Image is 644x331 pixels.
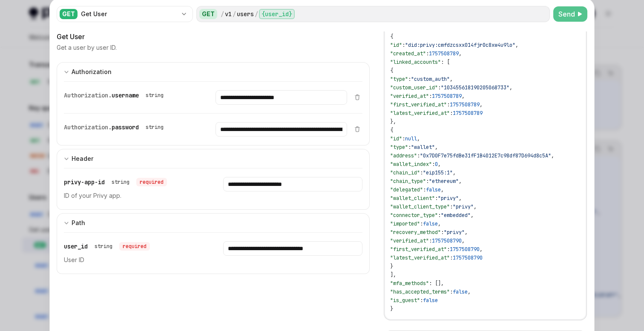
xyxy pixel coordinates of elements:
span: 1757508789 [453,110,483,117]
span: : [450,254,453,261]
span: "latest_verified_at" [390,110,450,117]
span: null [405,135,417,142]
div: GET [199,9,217,19]
span: : [423,186,426,193]
div: Path [72,218,85,228]
div: / [233,10,236,18]
div: Authorization.username [64,90,167,100]
span: "verified_at" [390,237,429,244]
p: Get a user by user ID. [57,43,117,52]
span: "type" [390,144,408,151]
span: : [420,297,423,304]
div: GET [60,9,78,19]
span: false [423,297,438,304]
span: "chain_type" [390,178,426,185]
div: Authorization.password [64,122,167,132]
span: : [429,93,432,100]
span: 0 [435,161,438,168]
span: "imported" [390,220,420,227]
div: Get User [57,31,370,42]
span: "embedded" [441,212,471,219]
span: , [462,237,465,244]
div: required [136,178,167,186]
span: : [420,220,423,227]
span: 1757508789 [429,50,459,57]
span: 1757508789 [450,101,480,108]
div: user_id [64,241,150,251]
span: : [426,178,429,185]
span: } [390,305,393,312]
span: "first_verified_at" [390,101,447,108]
span: : [447,246,450,253]
span: , [465,229,468,236]
button: expand input section [57,149,370,168]
span: "first_verified_at" [390,246,447,253]
div: Header [72,154,93,164]
span: , [435,144,438,151]
span: , [509,84,512,91]
span: "type" [390,76,408,83]
span: , [459,195,462,202]
span: : [450,203,453,210]
span: privy-app-id [64,178,105,186]
span: , [417,135,420,142]
span: "did:privy:cmfdzcsxx014fjr0c8xw4u9lo" [405,42,515,49]
button: Send [553,6,587,22]
span: : [402,42,405,49]
p: ID of your Privy app. [64,191,203,201]
span: : [450,288,453,295]
span: : [450,110,453,117]
span: , [474,203,477,210]
span: , [441,186,444,193]
div: users [237,10,254,18]
div: {user_id} [259,9,295,19]
span: : [408,76,411,83]
span: , [551,152,554,159]
span: "has_accepted_terms" [390,288,450,295]
span: "verified_at" [390,93,429,100]
div: / [255,10,258,18]
span: "privy" [444,229,465,236]
span: user_id [64,243,88,250]
span: : [432,161,435,168]
span: , [480,246,483,253]
div: privy-app-id [64,177,167,187]
span: : [402,135,405,142]
span: 1757508790 [453,254,483,261]
span: "custom_auth" [411,76,450,83]
span: Authorization. [64,91,112,99]
span: , [459,178,462,185]
span: "is_guest" [390,297,420,304]
span: , [480,101,483,108]
span: { [390,33,393,40]
span: "latest_verified_at" [390,254,450,261]
span: "linked_accounts" [390,59,441,66]
span: 1757508790 [450,246,480,253]
span: username [112,91,139,99]
p: User ID [64,255,203,265]
button: expand input section [57,213,370,232]
span: Send [558,9,575,19]
span: "address" [390,152,417,159]
span: "wallet_index" [390,161,432,168]
span: "chain_id" [390,169,420,176]
span: : [408,144,411,151]
span: "103455618190205068733" [441,84,509,91]
span: "delegated" [390,186,423,193]
span: "wallet" [411,144,435,151]
span: "0x7D0F7e75fdBe31fF1B4012E7c98df87D694d8c5A" [420,152,551,159]
button: GETGet User [57,5,193,23]
span: : [438,212,441,219]
span: 1757508790 [432,237,462,244]
span: "connector_type" [390,212,438,219]
span: : [417,152,420,159]
span: : [420,169,423,176]
span: false [453,288,468,295]
span: "privy" [453,203,474,210]
span: , [453,169,456,176]
span: : [429,237,432,244]
span: "recovery_method" [390,229,441,236]
span: "ethereum" [429,178,459,185]
span: : [ [441,59,450,66]
span: Authorization. [64,123,112,131]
